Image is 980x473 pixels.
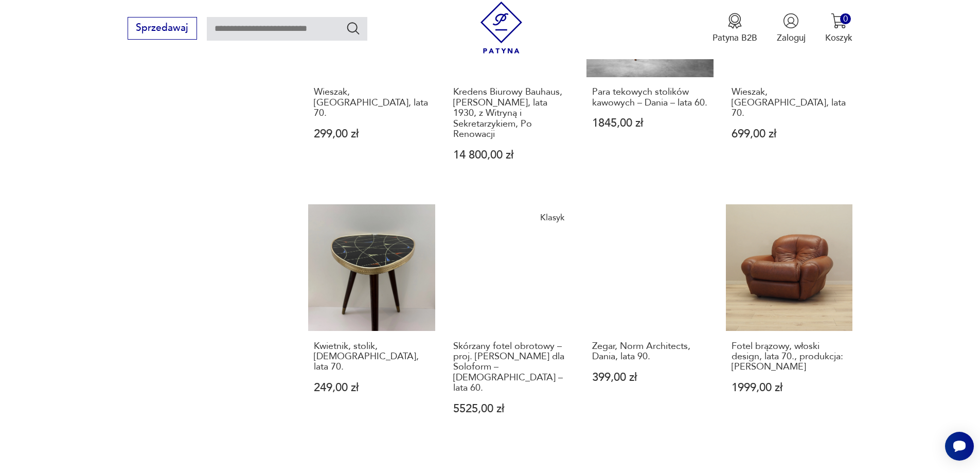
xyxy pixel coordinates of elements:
p: 5525,00 zł [453,404,569,414]
a: Ikona medaluPatyna B2B [712,13,757,44]
h3: Zegar, Norm Architects, Dania, lata 90. [592,341,708,362]
p: 699,00 zł [732,129,847,139]
img: Patyna - sklep z meblami i dekoracjami vintage [475,2,527,54]
h3: Kredens Biurowy Bauhaus, [PERSON_NAME], lata 1930, z Witryną i Sekretarzykiem, Po Renowacji [453,87,569,139]
button: Sprzedawaj [128,17,197,40]
div: 0 [840,13,851,24]
p: 1845,00 zł [592,118,708,129]
button: Patyna B2B [712,13,757,44]
h3: Para tekowych stolików kawowych – Dania – lata 60. [592,87,708,108]
p: 1999,00 zł [732,382,847,393]
img: Ikona koszyka [831,13,847,29]
p: 299,00 zł [314,129,430,139]
img: Ikonka użytkownika [783,13,799,29]
p: 249,00 zł [314,382,430,393]
h3: Kwietnik, stolik, [DEMOGRAPHIC_DATA], lata 70. [314,341,430,373]
h3: Wieszak, [GEOGRAPHIC_DATA], lata 70. [314,87,430,118]
img: Ikona medalu [727,13,743,29]
a: Fotel brązowy, włoski design, lata 70., produkcja: WłochyFotel brązowy, włoski design, lata 70., ... [726,204,853,439]
h3: Wieszak, [GEOGRAPHIC_DATA], lata 70. [732,87,847,118]
button: Zaloguj [777,13,806,44]
p: 14 800,00 zł [453,150,569,161]
p: Patyna B2B [712,32,757,44]
button: 0Koszyk [825,13,852,44]
a: Zegar, Norm Architects, Dania, lata 90.Zegar, Norm Architects, Dania, lata 90.399,00 zł [586,204,714,439]
iframe: Smartsupp widget button [945,432,974,461]
p: 399,00 zł [592,372,708,383]
button: Szukaj [346,21,361,36]
h3: Skórzany fotel obrotowy – proj. [PERSON_NAME] dla Soloform – [DEMOGRAPHIC_DATA] – lata 60. [453,341,569,394]
a: Kwietnik, stolik, Niemcy, lata 70.Kwietnik, stolik, [DEMOGRAPHIC_DATA], lata 70.249,00 zł [308,204,435,439]
a: KlasykSkórzany fotel obrotowy – proj. Eugen Schmidt dla Soloform – Niemcy – lata 60.Skórzany fote... [448,204,575,439]
p: Koszyk [825,32,852,44]
p: Zaloguj [777,32,806,44]
a: Sprzedawaj [128,25,197,33]
h3: Fotel brązowy, włoski design, lata 70., produkcja: [PERSON_NAME] [732,341,847,373]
